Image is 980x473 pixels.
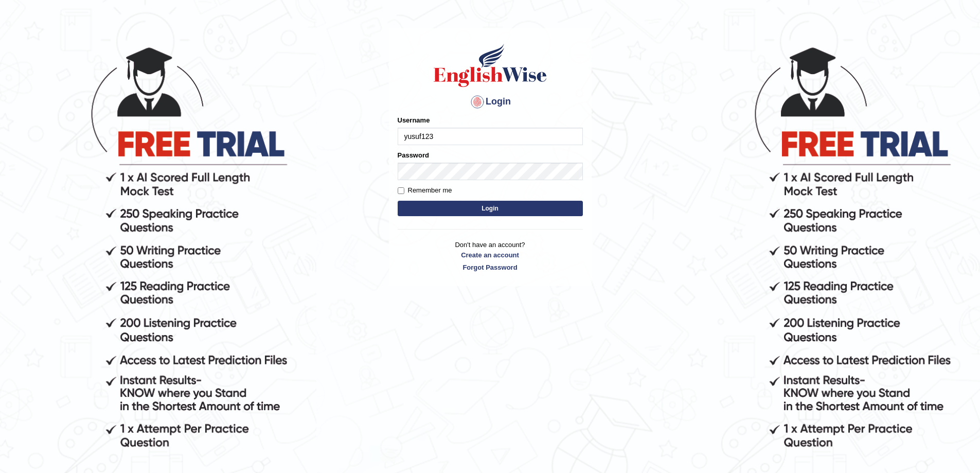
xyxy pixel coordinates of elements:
[398,250,583,260] a: Create an account
[432,42,549,89] img: Logo of English Wise sign in for intelligent practice with AI
[398,240,583,272] p: Don't have an account?
[398,115,430,125] label: Username
[398,94,583,110] h4: Login
[398,262,583,272] a: Forgot Password
[398,185,452,196] label: Remember me
[398,201,583,216] button: Login
[398,187,404,194] input: Remember me
[398,150,429,160] label: Password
